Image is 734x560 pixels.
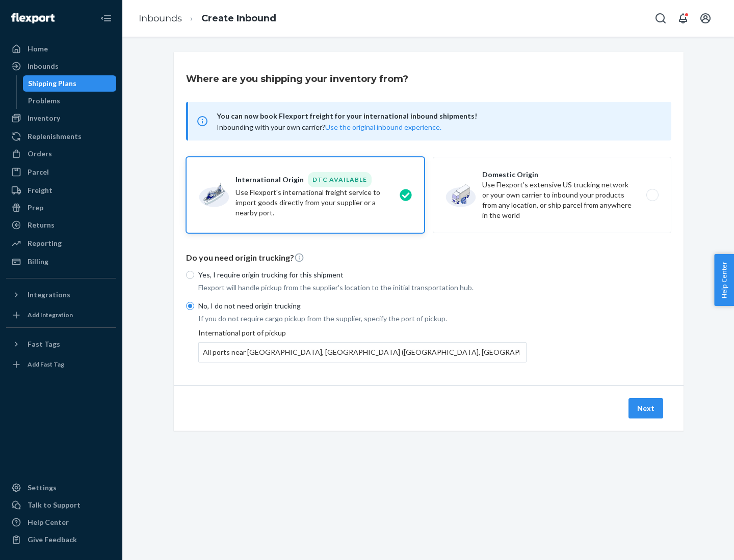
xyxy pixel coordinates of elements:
[6,58,116,74] a: Inbounds
[186,271,194,279] input: Yes, I require origin trucking for this shipment
[28,500,81,510] div: Talk to Support
[28,238,62,248] div: Reporting
[6,200,116,216] a: Prep
[130,4,284,34] ol: breadcrumbs
[28,290,70,300] div: Integrations
[186,72,408,86] h3: Where are you shipping your inventory from?
[28,535,77,545] div: Give Feedback
[6,217,116,233] a: Returns
[6,128,116,145] a: Replenishments
[6,235,116,251] a: Reporting
[28,131,82,142] div: Replenishments
[23,75,117,92] a: Shipping Plans
[6,336,116,352] button: Fast Tags
[28,167,49,177] div: Parcel
[198,328,527,362] div: International port of pickup
[217,110,659,122] span: You can now book Flexport freight for your international inbound shipments!
[28,61,59,71] div: Inbounds
[6,514,116,530] a: Help Center
[325,122,441,132] button: Use the original inbound experience.
[6,254,116,270] a: Billing
[28,149,52,159] div: Orders
[28,113,60,123] div: Inventory
[6,307,116,323] a: Add Integration
[6,146,116,162] a: Orders
[28,78,76,89] div: Shipping Plans
[28,96,60,106] div: Problems
[28,257,48,267] div: Billing
[6,356,116,373] a: Add Fast Tag
[198,301,527,311] p: No, I do not need origin trucking
[28,483,57,493] div: Settings
[28,339,60,349] div: Fast Tags
[28,220,55,230] div: Returns
[6,497,116,513] a: Talk to Support
[28,311,73,319] div: Add Integration
[198,283,527,293] p: Flexport will handle pickup from the supplier's location to the initial transportation hub.
[6,480,116,496] a: Settings
[714,254,734,306] button: Help Center
[217,123,441,131] span: Inbounding with your own carrier?
[28,44,48,54] div: Home
[139,13,182,24] a: Inbounds
[186,252,671,264] p: Do you need origin trucking?
[28,185,53,195] div: Freight
[201,13,276,24] a: Create Inbound
[6,182,116,199] a: Freight
[6,164,116,180] a: Parcel
[186,302,194,310] input: No, I do not need origin trucking
[6,41,116,57] a: Home
[673,8,693,29] button: Open notifications
[6,110,116,126] a: Inventory
[628,398,663,418] button: Next
[11,13,55,23] img: Flexport logo
[96,8,116,29] button: Close Navigation
[28,360,64,369] div: Add Fast Tag
[28,517,69,527] div: Help Center
[695,8,716,29] button: Open account menu
[650,8,671,29] button: Open Search Box
[23,93,117,109] a: Problems
[198,270,527,280] p: Yes, I require origin trucking for this shipment
[198,314,527,324] p: If you do not require cargo pickup from the supplier, specify the port of pickup.
[6,287,116,303] button: Integrations
[28,203,43,213] div: Prep
[6,531,116,548] button: Give Feedback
